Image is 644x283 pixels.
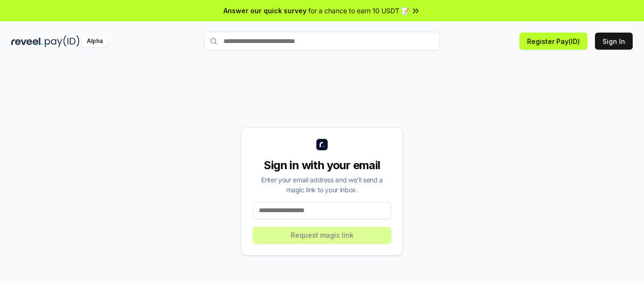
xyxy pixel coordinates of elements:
span: Answer our quick survey [223,6,306,16]
button: Register Pay(ID) [520,33,587,50]
img: pay_id [45,35,80,47]
span: for a chance to earn 10 USDT 📝 [308,6,409,16]
button: Sign In [595,33,633,50]
img: logo_small [316,139,328,150]
div: Alpha [82,35,108,47]
div: Enter your email address and we’ll send a magic link to your inbox. [253,175,391,195]
div: Sign in with your email [253,158,391,173]
img: reveel_dark [11,35,43,47]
